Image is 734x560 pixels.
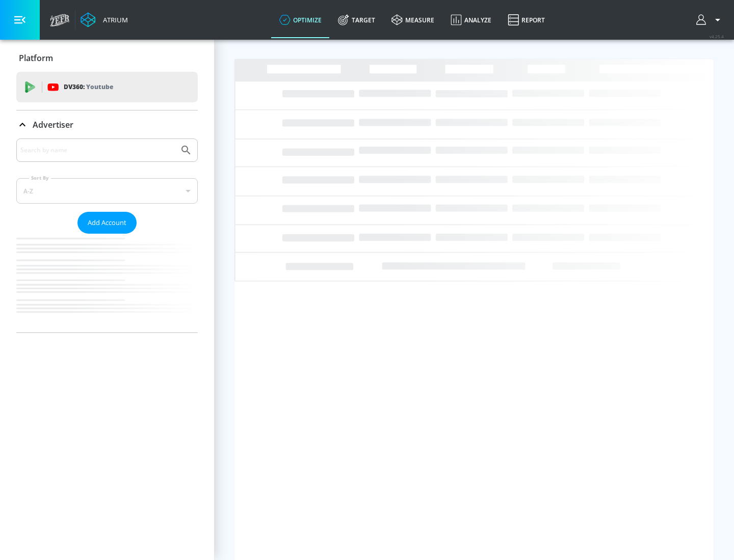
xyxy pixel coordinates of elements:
[19,52,53,64] p: Platform
[271,2,330,38] a: optimize
[710,34,724,39] span: v 4.25.4
[33,119,73,130] p: Advertiser
[88,217,126,229] span: Add Account
[16,178,198,204] div: A-Z
[29,175,51,181] label: Sort By
[16,72,198,102] div: DV360: Youtube
[442,2,500,38] a: Analyze
[16,110,198,139] div: Advertiser
[99,15,128,24] div: Atrium
[16,138,198,332] div: Advertiser
[81,12,128,27] a: Atrium
[16,234,198,332] nav: list of Advertiser
[77,212,137,234] button: Add Account
[330,2,383,38] a: Target
[383,2,442,38] a: measure
[16,44,198,72] div: Platform
[500,2,553,38] a: Report
[20,144,175,157] input: Search by name
[86,81,113,92] p: Youtube
[64,81,113,93] p: DV360:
